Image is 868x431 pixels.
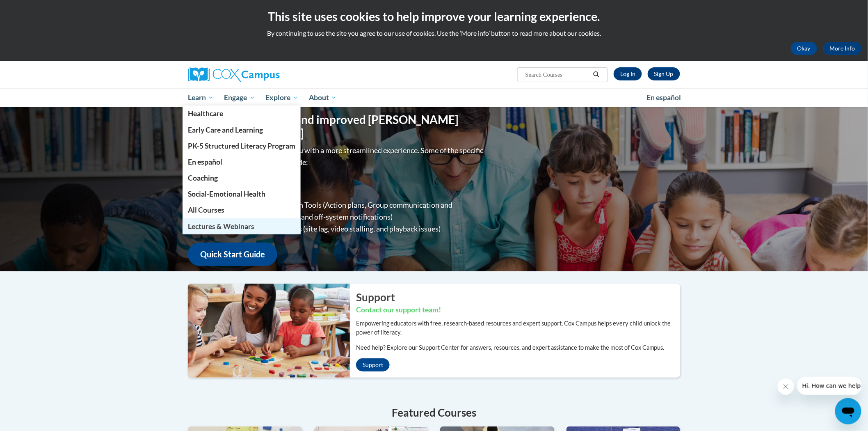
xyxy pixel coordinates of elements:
[188,243,277,266] a: Quick Start Guide
[791,42,817,55] button: Okay
[183,154,301,170] a: En español
[183,186,301,202] a: Social-Emotional Health
[188,113,485,140] h1: Welcome to the new and improved [PERSON_NAME][GEOGRAPHIC_DATA]
[188,93,214,103] span: Learn
[356,290,680,305] h2: Support
[188,144,485,168] p: Overall, we are proud to provide you with a more streamlined experience. Some of the specific cha...
[590,70,603,80] button: Search
[356,305,680,315] h3: Contact our support team!
[188,174,218,182] span: Coaching
[614,67,642,80] a: Log In
[183,122,301,138] a: Early Care and Learning
[204,223,485,235] li: Diminished progression issues (site lag, video stalling, and playback issues)
[188,222,254,231] span: Lectures & Webinars
[183,105,301,122] a: Healthcare
[648,67,680,80] a: Register
[188,109,223,118] span: Healthcare
[204,175,485,187] li: Improved Site Navigation
[188,190,265,198] span: Social-Emotional Health
[797,377,861,395] iframe: Message from company
[309,93,337,103] span: About
[356,358,390,371] a: Support
[265,93,298,103] span: Explore
[183,202,301,218] a: All Courses
[182,284,350,377] img: ...
[204,199,485,223] li: Enhanced Group Collaboration Tools (Action plans, Group communication and collaboration tools, re...
[260,88,304,107] a: Explore
[6,29,862,38] p: By continuing to use the site you agree to our use of cookies. Use the ‘More info’ button to read...
[188,126,263,134] span: Early Care and Learning
[183,88,219,107] a: Learn
[823,42,862,55] a: More Info
[188,405,680,421] h4: Featured Courses
[188,67,280,82] img: Cox Campus
[183,170,301,186] a: Coaching
[188,158,222,166] span: En español
[778,378,794,395] iframe: Close message
[219,88,260,107] a: Engage
[224,93,255,103] span: Engage
[646,93,681,102] span: En español
[641,89,686,106] a: En español
[176,88,692,107] div: Main menu
[356,319,680,337] p: Empowering educators with free, research-based resources and expert support, Cox Campus helps eve...
[525,70,590,80] input: Search Courses
[188,206,224,214] span: All Courses
[188,142,295,150] span: PK-5 Structured Literacy Program
[6,8,862,25] h2: This site uses cookies to help improve your learning experience.
[183,218,301,234] a: Lectures & Webinars
[304,88,342,107] a: About
[204,187,485,199] li: Greater Device Compatibility
[183,138,301,154] a: PK-5 Structured Literacy Program
[188,67,344,82] a: Cox Campus
[356,343,680,352] p: Need help? Explore our Support Center for answers, resources, and expert assistance to make the m...
[835,398,861,424] iframe: Button to launch messaging window
[5,6,66,12] span: Hi. How can we help?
